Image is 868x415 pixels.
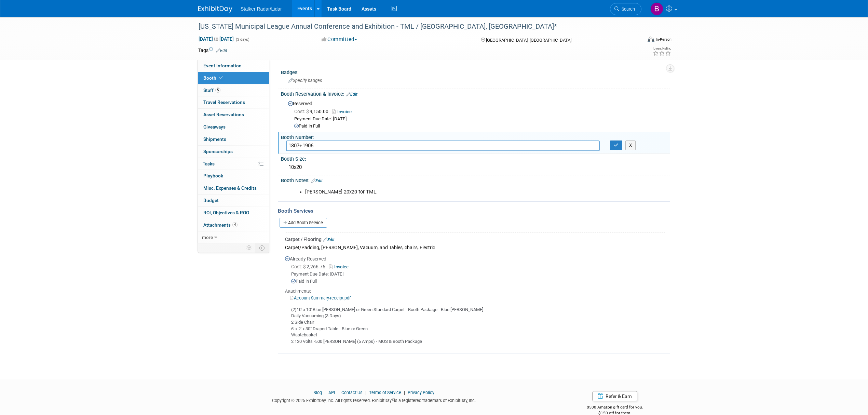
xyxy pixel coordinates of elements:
[255,243,269,252] td: Toggle Event Tabs
[601,36,672,46] div: Event Format
[341,390,363,395] a: Contact Us
[305,189,591,196] li: [PERSON_NAME] 20x20 for TML.
[332,109,355,114] a: Invoice
[313,390,322,395] a: Blog
[328,390,335,395] a: API
[198,72,269,84] a: Booth
[203,161,215,166] span: Tasks
[203,75,224,81] span: Booth
[286,162,665,173] div: 10x20
[203,210,249,215] span: ROI, Objectives & ROO
[281,89,670,98] div: Booth Reservation & Invoice:
[198,109,269,121] a: Asset Reservations
[198,195,269,206] a: Budget
[285,301,665,345] div: (2)10' x 10' Blue [PERSON_NAME] or Green Standard Carpet - Booth Package - Blue [PERSON_NAME] Dai...
[280,218,327,228] a: Add Booth Service
[392,398,394,401] sup: ®
[198,133,269,145] a: Shipments
[290,295,351,300] a: Account Summary-receipt.pdf
[198,207,269,219] a: ROI, Objectives & ROO
[235,37,249,42] span: (3 days)
[241,6,282,12] span: Stalker Radar/Lidar
[203,173,223,178] span: Playbook
[625,140,636,150] button: X
[203,124,226,130] span: Giveaways
[281,154,670,162] div: Booth Size:
[648,37,654,42] img: Format-Inperson.png
[402,390,407,395] span: |
[291,264,307,269] span: Cost: $
[278,207,670,215] div: Booth Services
[203,88,220,93] span: Staff
[286,98,665,130] div: Reserved
[198,36,234,42] span: [DATE] [DATE]
[198,146,269,158] a: Sponsorships
[203,112,244,117] span: Asset Reservations
[336,390,340,395] span: |
[408,390,434,395] a: Privacy Policy
[650,2,663,15] img: Brooke Journet
[592,391,637,401] a: Refer & Earn
[291,264,328,269] span: 2,266.76
[198,158,269,170] a: Tasks
[198,182,269,194] a: Misc. Expenses & Credits
[196,21,631,33] div: [US_STATE] Municipal League Annual Conference and Exhibition - TML / [GEOGRAPHIC_DATA], [GEOGRAPH...
[198,47,227,54] td: Tags
[323,390,327,395] span: |
[319,36,360,43] button: Committed
[198,96,269,108] a: Travel Reservations
[285,243,665,252] div: Carpet/Padding, [PERSON_NAME], Vacuum, and Tables, chairs, Electric
[294,109,331,114] span: 9,150.00
[198,121,269,133] a: Giveaways
[203,149,233,154] span: Sponsorships
[281,67,670,76] div: Badges:
[203,99,245,105] span: Travel Reservations
[311,178,323,183] a: Edit
[219,76,223,80] i: Booth reservation complete
[203,63,242,68] span: Event Information
[198,84,269,96] a: Staff5
[369,390,401,395] a: Terms of Service
[294,109,310,114] span: Cost: $
[285,288,665,294] div: Attachments:
[198,6,232,13] img: ExhibitDay
[243,243,255,252] td: Personalize Event Tab Strip
[198,170,269,182] a: Playbook
[198,231,269,243] a: more
[203,198,219,203] span: Budget
[486,38,571,43] span: [GEOGRAPHIC_DATA], [GEOGRAPHIC_DATA]
[203,222,238,228] span: Attachments
[291,278,665,285] div: Paid in Full
[215,88,220,93] span: 5
[232,222,238,227] span: 4
[294,123,665,130] div: Paid in Full
[203,136,226,142] span: Shipments
[216,48,227,53] a: Edit
[202,235,213,240] span: more
[323,237,335,242] a: Edit
[346,92,357,97] a: Edit
[203,185,257,191] span: Misc. Expenses & Credits
[329,264,351,269] a: Invoice
[288,78,322,83] span: Specify badges
[364,390,368,395] span: |
[285,236,665,243] div: Carpet / Flooring
[619,6,635,12] span: Search
[198,60,269,72] a: Event Information
[655,37,672,42] div: In-Person
[291,271,665,278] div: Payment Due Date: [DATE]
[198,219,269,231] a: Attachments4
[281,132,670,141] div: Booth Number:
[281,175,670,184] div: Booth Notes:
[294,116,665,122] div: Payment Due Date: [DATE]
[285,252,665,345] div: Already Reserved
[653,47,671,50] div: Event Rating
[213,36,219,42] span: to
[610,3,641,15] a: Search
[198,396,550,404] div: Copyright © 2025 ExhibitDay, Inc. All rights reserved. ExhibitDay is a registered trademark of Ex...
